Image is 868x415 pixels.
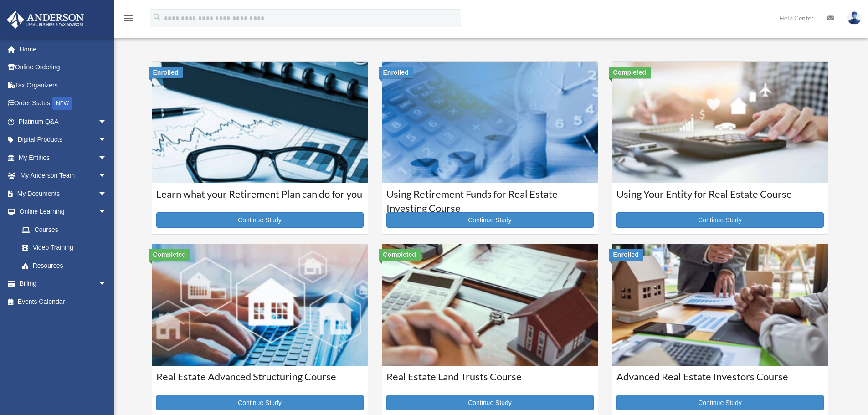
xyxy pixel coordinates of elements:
a: Continue Study [386,212,594,228]
h3: Advanced Real Estate Investors Course [616,370,824,393]
div: Completed [379,249,421,261]
h3: Learn what your Retirement Plan can do for you [156,187,364,210]
a: Courses [13,220,116,239]
a: Video Training [13,239,121,257]
a: Continue Study [616,212,824,228]
div: Enrolled [149,67,183,78]
span: arrow_drop_down [98,167,116,185]
span: arrow_drop_down [98,149,116,167]
a: Platinum Q&Aarrow_drop_down [6,113,121,131]
span: arrow_drop_down [98,203,116,221]
a: Continue Study [386,395,594,410]
a: menu [123,16,134,24]
span: arrow_drop_down [98,113,116,131]
a: Continue Study [616,395,824,410]
a: Resources [13,256,121,275]
div: Enrolled [609,249,643,261]
a: Tax Organizers [6,76,121,94]
a: My Entitiesarrow_drop_down [6,149,121,167]
i: search [152,12,162,22]
h3: Using Your Entity for Real Estate Course [616,187,824,210]
a: Events Calendar [6,292,121,311]
a: Order StatusNEW [6,94,121,113]
a: Continue Study [156,395,364,410]
h3: Real Estate Advanced Structuring Course [156,370,364,393]
span: arrow_drop_down [98,275,116,293]
div: Completed [149,249,190,261]
div: Enrolled [379,67,413,78]
span: arrow_drop_down [98,184,116,203]
a: Billingarrow_drop_down [6,275,121,293]
img: Anderson Advisors Platinum Portal [4,11,87,29]
i: menu [123,13,134,24]
a: Online Ordering [6,58,121,77]
img: User Pic [847,11,861,25]
a: Home [6,40,121,58]
h3: Using Retirement Funds for Real Estate Investing Course [386,187,594,210]
div: NEW [52,97,72,110]
a: Online Learningarrow_drop_down [6,203,121,221]
div: Completed [609,67,651,78]
a: My Documentsarrow_drop_down [6,184,121,203]
span: arrow_drop_down [98,131,116,149]
a: Digital Productsarrow_drop_down [6,131,121,149]
h3: Real Estate Land Trusts Course [386,370,594,393]
a: My Anderson Teamarrow_drop_down [6,167,121,185]
a: Continue Study [156,212,364,228]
